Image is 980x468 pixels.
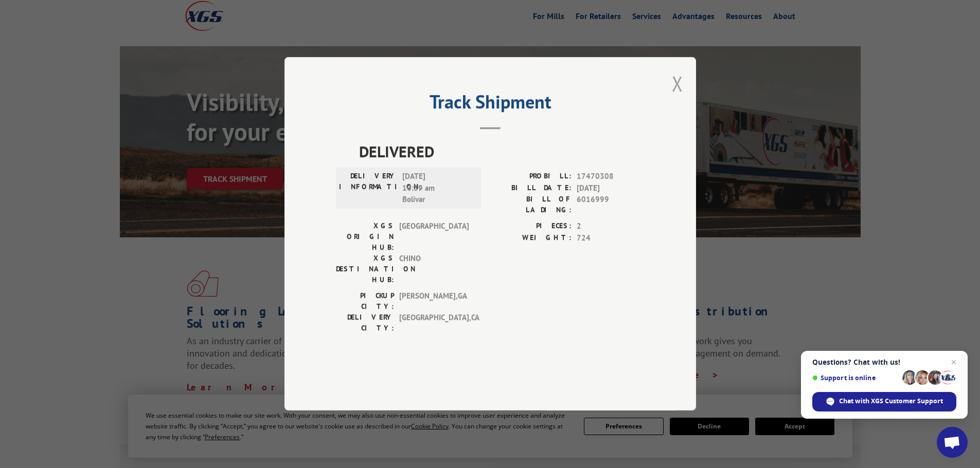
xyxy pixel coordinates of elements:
[399,221,469,253] span: [GEOGRAPHIC_DATA]
[399,253,469,286] span: CHINO
[399,291,469,312] span: [PERSON_NAME] , GA
[490,182,572,194] label: BILL DATE:
[490,221,572,233] label: PIECES:
[672,70,683,97] button: Close modal
[490,194,572,216] label: BILL OF LADING:
[490,171,572,183] label: PROBILL:
[336,95,645,114] h2: Track Shipment
[359,140,645,163] span: DELIVERED
[577,221,645,233] span: 2
[812,392,956,411] div: Chat with XGS Customer Support
[490,232,572,244] label: WEIGHT:
[399,312,469,334] span: [GEOGRAPHIC_DATA] , CA
[812,374,899,382] span: Support is online
[577,232,645,244] span: 724
[336,312,394,334] label: DELIVERY CITY:
[336,291,394,312] label: PICKUP CITY:
[336,253,394,286] label: XGS DESTINATION HUB:
[339,171,397,206] label: DELIVERY INFORMATION:
[839,397,943,406] span: Chat with XGS Customer Support
[812,358,956,366] span: Questions? Chat with us!
[336,221,394,253] label: XGS ORIGIN HUB:
[948,356,960,368] span: Close chat
[937,427,968,458] div: Open chat
[402,171,472,206] span: [DATE] 10:39 am Bolivar
[577,171,645,183] span: 17470308
[577,194,645,216] span: 6016999
[577,182,645,194] span: [DATE]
